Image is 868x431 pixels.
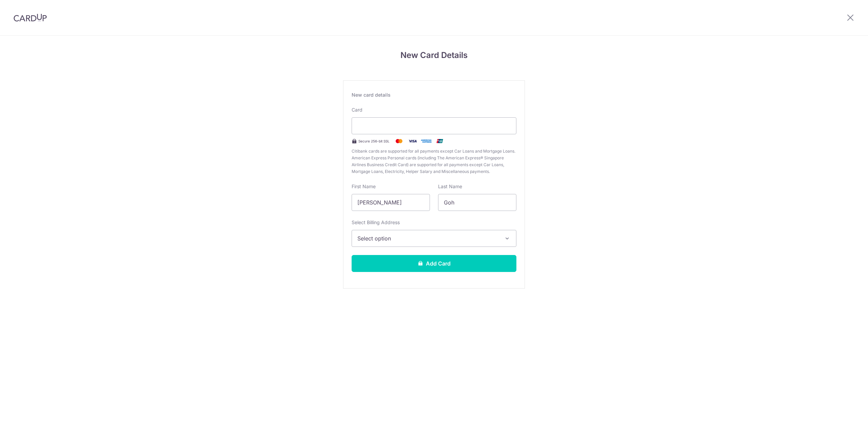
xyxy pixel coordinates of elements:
[358,138,390,144] span: Secure 256-bit SSL
[352,194,430,211] input: Cardholder First Name
[352,183,376,190] label: First Name
[352,230,516,247] button: Select option
[352,106,362,113] label: Card
[352,255,516,272] button: Add Card
[352,219,400,226] label: Select Billing Address
[357,122,511,130] iframe: Secure card payment input frame
[343,49,525,61] h4: New Card Details
[419,137,433,145] img: .alt.amex
[438,194,516,211] input: Cardholder Last Name
[14,14,47,22] img: CardUp
[352,92,516,98] div: New card details
[357,234,498,242] span: Select option
[406,137,419,145] img: Visa
[392,137,406,145] img: Mastercard
[433,137,447,145] img: .alt.unionpay
[352,148,516,175] span: Citibank cards are supported for all payments except Car Loans and Mortgage Loans. American Expre...
[438,183,462,190] label: Last Name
